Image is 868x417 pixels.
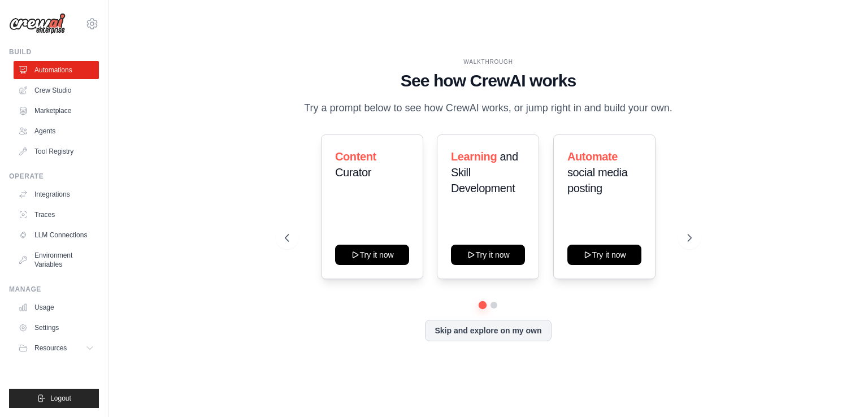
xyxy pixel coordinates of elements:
[335,150,376,163] span: Content
[9,47,99,57] div: Build
[14,142,99,160] a: Tool Registry
[14,122,99,140] a: Agents
[9,285,99,294] div: Manage
[14,206,99,224] a: Traces
[14,339,99,357] button: Resources
[14,81,99,99] a: Crew Studio
[14,246,99,273] a: Environment Variables
[425,320,551,341] button: Skip and explore on my own
[34,344,67,353] span: Resources
[14,298,99,316] a: Usage
[567,150,618,163] span: Automate
[50,394,71,403] span: Logout
[285,71,692,91] h1: See how CrewAI works
[14,319,99,337] a: Settings
[14,226,99,244] a: LLM Connections
[567,245,641,265] button: Try it now
[335,166,371,179] span: Curator
[298,100,678,116] p: Try a prompt below to see how CrewAI works, or jump right in and build your own.
[14,102,99,120] a: Marketplace
[9,389,99,408] button: Logout
[451,150,518,194] span: and Skill Development
[451,245,525,265] button: Try it now
[14,185,99,203] a: Integrations
[14,61,99,79] a: Automations
[335,245,409,265] button: Try it now
[567,166,627,194] span: social media posting
[451,150,497,163] span: Learning
[9,13,66,34] img: Logo
[285,58,692,66] div: WALKTHROUGH
[9,172,99,181] div: Operate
